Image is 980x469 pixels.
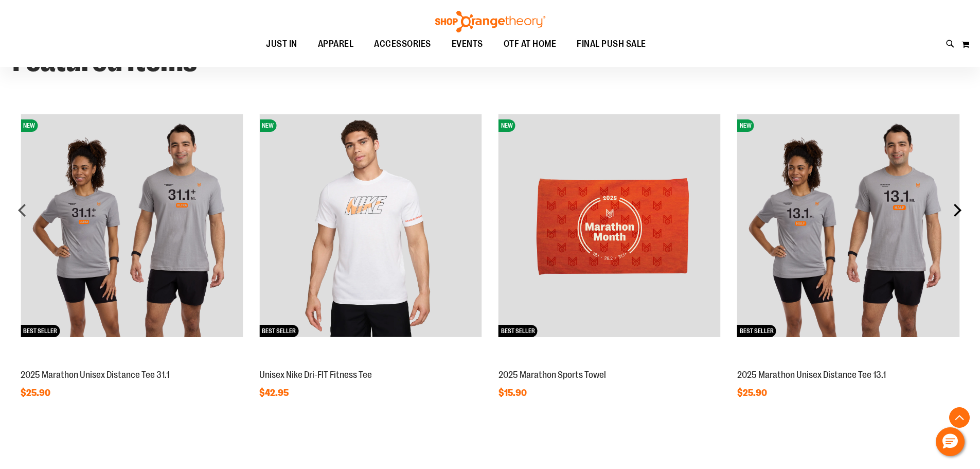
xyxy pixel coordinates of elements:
[374,32,431,56] span: ACCESSORIES
[259,370,372,380] a: Unisex Nike Dri-FIT Fitness Tee
[737,358,959,367] a: 2025 Marathon Unisex Distance Tee 13.1NEWBEST SELLER
[737,370,886,380] a: 2025 Marathon Unisex Distance Tee 13.1
[308,32,364,56] a: APPAREL
[21,370,169,380] a: 2025 Marathon Unisex Distance Tee 31.1
[498,388,528,398] span: $15.90
[259,114,482,337] img: Unisex Nike Dri-FIT Fitness Tee
[21,114,243,337] img: 2025 Marathon Unisex Distance Tee 31.1
[498,119,515,132] span: NEW
[452,32,483,56] span: EVENTS
[434,11,547,32] img: Shop Orangetheory
[949,407,970,428] button: Back To Top
[504,32,557,56] span: OTF AT HOME
[737,119,754,132] span: NEW
[498,325,538,337] span: BEST SELLER
[21,358,243,367] a: 2025 Marathon Unisex Distance Tee 31.1NEWBEST SELLER
[498,370,606,380] a: 2025 Marathon Sports Towel
[498,114,721,337] img: 2025 Marathon Sports Towel
[259,358,482,367] a: Unisex Nike Dri-FIT Fitness TeeNEWBEST SELLER
[566,32,656,56] a: FINAL PUSH SALE
[493,32,567,56] a: OTF AT HOME
[498,358,721,367] a: 2025 Marathon Sports TowelNEWBEST SELLER
[737,325,776,337] span: BEST SELLER
[12,200,33,220] div: prev
[737,114,959,337] img: 2025 Marathon Unisex Distance Tee 13.1
[21,325,60,337] span: BEST SELLER
[318,32,354,56] span: APPAREL
[259,119,276,132] span: NEW
[947,200,968,220] div: next
[577,32,646,56] span: FINAL PUSH SALE
[259,388,290,398] span: $42.95
[364,32,441,56] a: ACCESSORIES
[266,32,297,56] span: JUST IN
[441,32,493,56] a: EVENTS
[737,388,769,398] span: $25.90
[21,388,52,398] span: $25.90
[21,119,38,132] span: NEW
[256,32,308,56] a: JUST IN
[936,427,965,456] button: Hello, have a question? Let’s chat.
[259,325,298,337] span: BEST SELLER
